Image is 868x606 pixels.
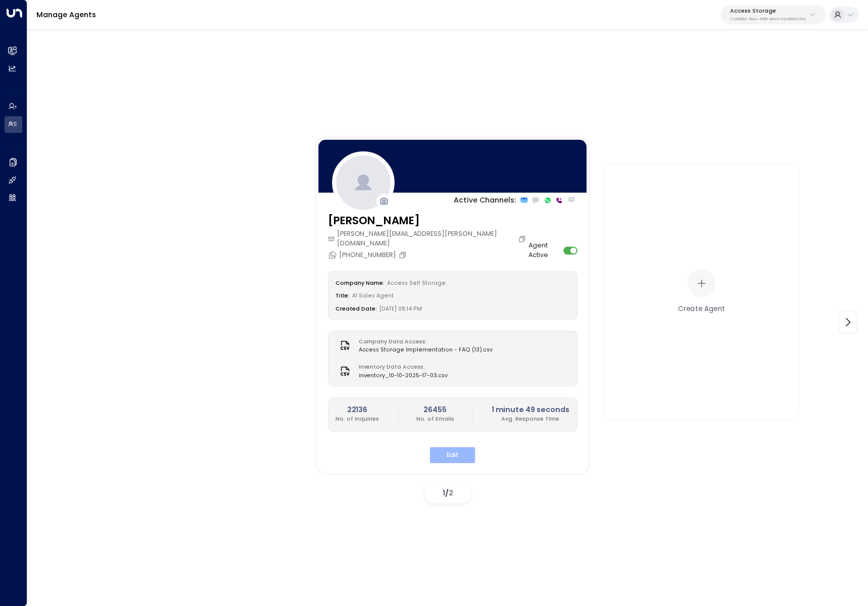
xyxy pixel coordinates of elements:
span: 2 [449,488,453,498]
div: / [425,483,470,503]
label: Company Name: [335,279,384,287]
label: Created Date: [335,305,377,313]
button: Access Storage17248963-7bae-4f68-a6e0-04e589c1c15e [721,6,826,24]
p: Active Channels: [454,195,516,206]
button: Edit [430,447,475,463]
p: Avg. Response Time [492,416,570,424]
div: [PERSON_NAME][EMAIL_ADDRESS][PERSON_NAME][DOMAIN_NAME] [328,229,528,248]
label: Company Data Access: [359,338,488,346]
div: [PHONE_NUMBER] [328,250,409,260]
span: inventory_10-10-2025-17-03.csv [359,371,448,379]
p: No. of Emails [416,416,454,424]
span: Access Storage Implementation - FAQ (13).csv [359,346,493,354]
div: Create Agent [678,304,725,314]
button: Copy [398,251,408,260]
button: Copy [518,235,528,243]
span: [DATE] 08:14 PM [379,305,422,313]
span: Access Self Storage [387,279,446,287]
span: AI Sales Agent [352,292,394,299]
label: Title: [335,292,350,299]
p: 17248963-7bae-4f68-a6e0-04e589c1c15e [730,17,806,21]
p: No. of Inquiries [335,416,379,424]
label: Agent Active [528,241,560,260]
h2: 26455 [416,405,454,416]
label: Inventory Data Access: [359,363,444,371]
p: Access Storage [730,8,806,14]
span: 1 [443,488,445,498]
h2: 1 minute 49 seconds [492,405,570,416]
h2: 22136 [335,405,379,416]
h3: [PERSON_NAME] [328,213,528,229]
a: Manage Agents [36,10,96,20]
